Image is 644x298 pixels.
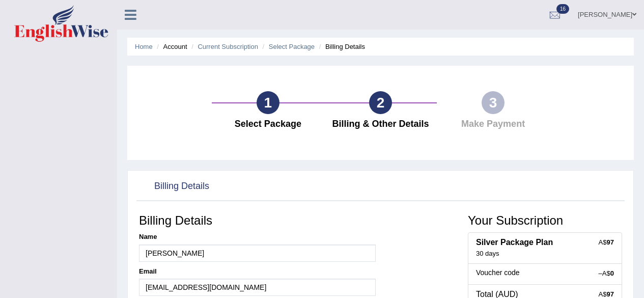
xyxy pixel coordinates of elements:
[476,250,614,258] div: 30 days
[556,4,569,14] span: 16
[599,269,614,278] div: –A$
[599,238,614,247] div: A$
[269,43,315,50] a: Select Package
[607,290,614,298] strong: 97
[442,119,544,129] h4: Make Payment
[329,119,432,129] h4: Billing & Other Details
[482,91,505,114] div: 3
[135,43,153,50] a: Home
[476,238,553,247] b: Silver Package Plan
[154,42,187,51] li: Account
[139,179,209,194] h2: Billing Details
[369,91,392,114] div: 2
[257,91,279,114] div: 1
[198,43,258,50] a: Current Subscription
[139,232,157,241] label: Name
[139,267,157,276] label: Email
[607,238,614,246] strong: 97
[217,119,319,129] h4: Select Package
[610,269,614,277] strong: 0
[317,42,365,51] li: Billing Details
[476,269,614,277] h5: Voucher code
[468,214,622,227] h3: Your Subscription
[139,214,376,227] h3: Billing Details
